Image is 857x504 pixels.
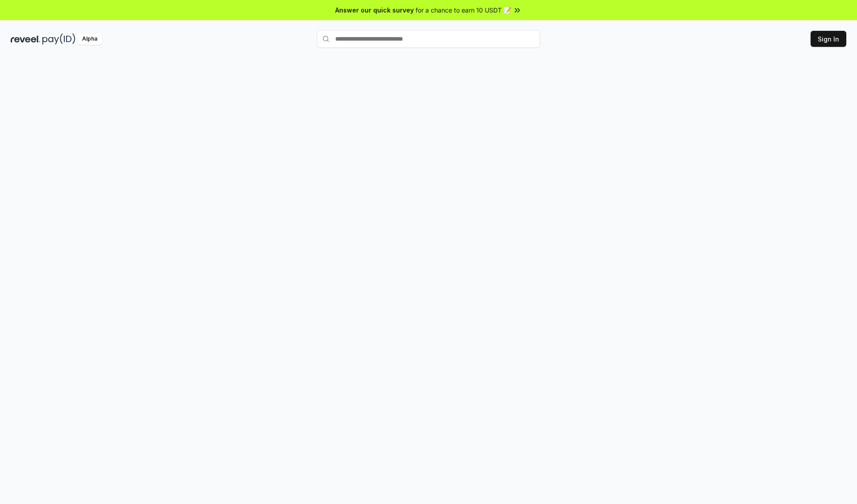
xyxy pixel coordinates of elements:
span: for a chance to earn 10 USDT 📝 [416,5,511,15]
span: Answer our quick survey [335,5,414,15]
img: pay_id [42,33,75,45]
button: Sign In [811,31,846,47]
img: reveel_dark [11,33,41,45]
div: Alpha [77,33,102,45]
